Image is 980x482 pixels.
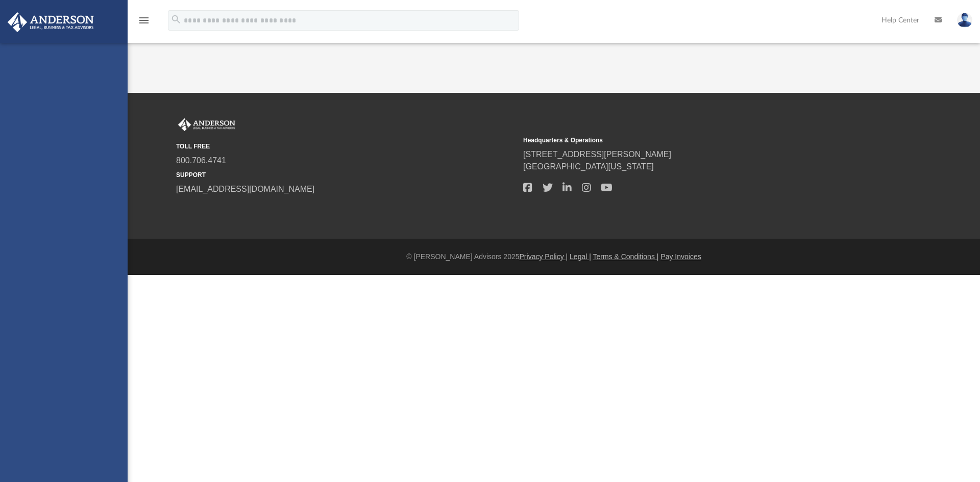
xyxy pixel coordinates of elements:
a: [GEOGRAPHIC_DATA][US_STATE] [523,162,654,171]
small: Headquarters & Operations [523,136,863,145]
a: menu [138,19,150,27]
a: [EMAIL_ADDRESS][DOMAIN_NAME] [176,185,314,193]
i: search [170,14,182,25]
small: SUPPORT [176,170,516,180]
a: 800.706.4741 [176,156,226,165]
a: [STREET_ADDRESS][PERSON_NAME] [523,150,671,159]
a: Pay Invoices [660,252,701,261]
a: Terms & Conditions | [593,252,659,261]
a: Privacy Policy | [520,252,568,261]
img: Anderson Advisors Platinum Portal [5,12,97,32]
div: © [PERSON_NAME] Advisors 2025 [128,251,980,262]
small: TOLL FREE [176,142,516,151]
img: Anderson Advisors Platinum Portal [176,118,237,132]
a: Legal | [570,252,591,261]
img: User Pic [957,13,972,28]
i: menu [138,14,150,27]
